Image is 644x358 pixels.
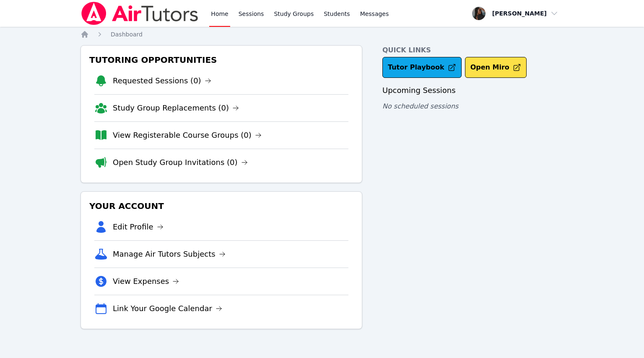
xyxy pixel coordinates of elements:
[382,102,458,110] span: No scheduled sessions
[465,57,527,78] button: Open Miro
[113,75,211,87] a: Requested Sessions (0)
[113,157,248,168] a: Open Study Group Invitations (0)
[111,30,143,39] a: Dashboard
[382,45,563,55] h4: Quick Links
[113,129,262,141] a: View Registerable Course Groups (0)
[111,31,143,38] span: Dashboard
[88,52,355,67] h3: Tutoring Opportunities
[88,198,355,214] h3: Your Account
[382,85,563,96] h3: Upcoming Sessions
[382,57,462,78] a: Tutor Playbook
[113,221,164,233] a: Edit Profile
[113,248,226,260] a: Manage Air Tutors Subjects
[360,10,389,18] span: Messages
[113,102,239,114] a: Study Group Replacements (0)
[113,303,222,314] a: Link Your Google Calendar
[80,30,563,39] nav: Breadcrumb
[113,276,179,287] a: View Expenses
[80,2,199,25] img: Air Tutors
